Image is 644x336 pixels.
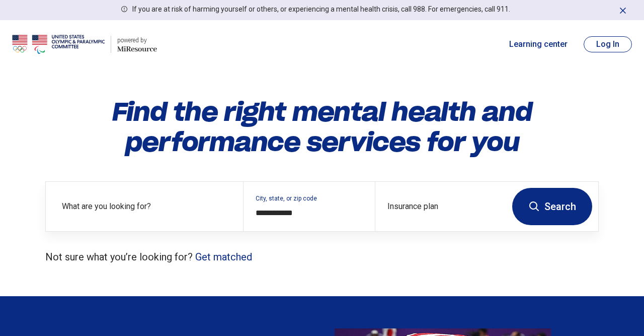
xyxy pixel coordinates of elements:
button: Log In [584,36,632,52]
p: If you are at risk of harming yourself or others, or experiencing a mental health crisis, call 98... [132,4,510,15]
p: Not sure what you’re looking for? [45,250,599,264]
button: Search [512,188,592,225]
h1: Find the right mental health and performance services for you [45,97,599,157]
a: Learning center [509,38,568,50]
div: powered by [117,36,157,45]
img: USOPC [12,32,105,56]
label: What are you looking for? [62,200,231,213]
a: Get matched [195,251,252,263]
a: USOPCpowered by [12,32,157,56]
button: Dismiss [618,4,628,16]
